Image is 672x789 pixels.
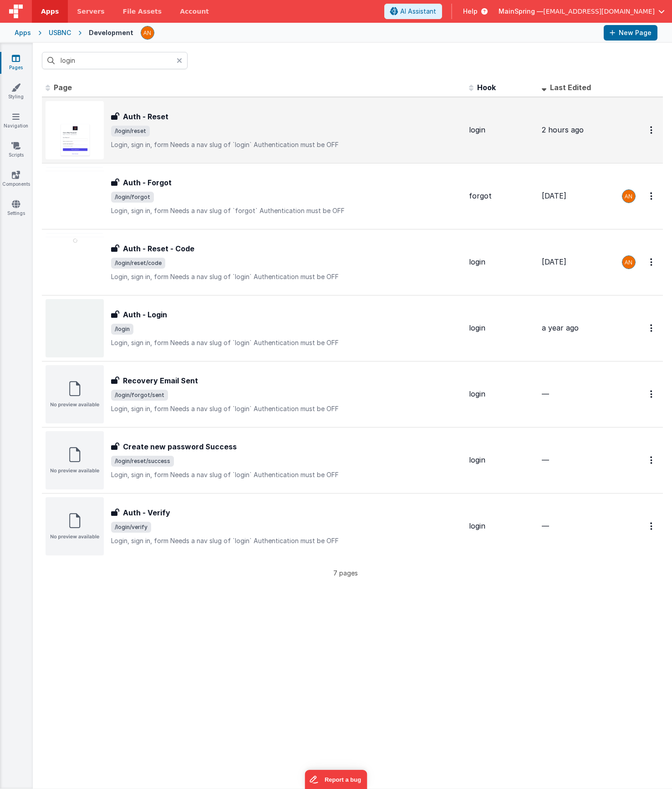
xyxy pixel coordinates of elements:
[645,253,659,271] button: Options
[469,125,535,135] div: login
[111,456,174,467] span: /login/reset/success
[622,190,635,203] img: 63cd5caa8a31f9d016618d4acf466499
[477,83,496,92] span: Hook
[499,7,665,16] button: MainSpring — [EMAIL_ADDRESS][DOMAIN_NAME]
[645,187,659,205] button: Options
[305,770,367,789] iframe: Marker.io feedback button
[604,25,657,41] button: New Page
[42,52,188,69] input: Search pages, id's ...
[550,83,591,92] span: Last Edited
[111,126,150,137] span: /login/reset
[54,83,72,92] span: Page
[469,521,535,531] div: login
[542,389,549,398] span: —
[469,323,535,333] div: login
[123,243,194,254] h3: Auth - Reset - Code
[542,257,566,266] span: [DATE]
[123,507,170,518] h3: Auth - Verify
[469,191,535,201] div: forgot
[111,272,462,281] p: Login, sign in, form Needs a nav slug of `login` Authentication must be OFF
[111,206,462,215] p: Login, sign in, form Needs a nav slug of `forgot` Authentication must be OFF
[123,309,167,320] h3: Auth - Login
[542,521,549,530] span: —
[645,319,659,337] button: Options
[542,455,549,464] span: —
[645,517,659,535] button: Options
[111,470,462,479] p: Login, sign in, form Needs a nav slug of `login` Authentication must be OFF
[111,522,151,533] span: /login/verify
[111,536,462,545] p: Login, sign in, form Needs a nav slug of `login` Authentication must be OFF
[141,26,154,39] img: 63cd5caa8a31f9d016618d4acf466499
[542,191,566,200] span: [DATE]
[542,323,579,332] span: a year ago
[645,451,659,469] button: Options
[111,140,462,149] p: Login, sign in, form Needs a nav slug of `login` Authentication must be OFF
[123,441,237,452] h3: Create new password Success
[463,7,478,16] span: Help
[15,28,31,37] div: Apps
[499,7,543,16] span: MainSpring —
[543,7,655,16] span: [EMAIL_ADDRESS][DOMAIN_NAME]
[41,7,59,16] span: Apps
[622,256,635,269] img: 63cd5caa8a31f9d016618d4acf466499
[111,390,168,401] span: /login/forgot/sent
[123,111,168,122] h3: Auth - Reset
[645,121,659,139] button: Options
[400,7,436,16] span: AI Assistant
[469,257,535,267] div: login
[123,177,172,188] h3: Auth - Forgot
[645,385,659,403] button: Options
[77,7,104,16] span: Servers
[89,28,133,37] div: Development
[542,125,584,134] span: 2 hours ago
[111,324,133,335] span: /login
[42,568,649,578] p: 7 pages
[111,338,462,347] p: Login, sign in, form Needs a nav slug of `login` Authentication must be OFF
[111,258,165,269] span: /login/reset/code
[123,7,162,16] span: File Assets
[49,28,71,37] div: USBNC
[123,375,198,386] h3: Recovery Email Sent
[111,404,462,413] p: Login, sign in, form Needs a nav slug of `login` Authentication must be OFF
[384,4,442,19] button: AI Assistant
[469,455,535,465] div: login
[111,192,154,203] span: /login/forgot
[469,389,535,399] div: login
